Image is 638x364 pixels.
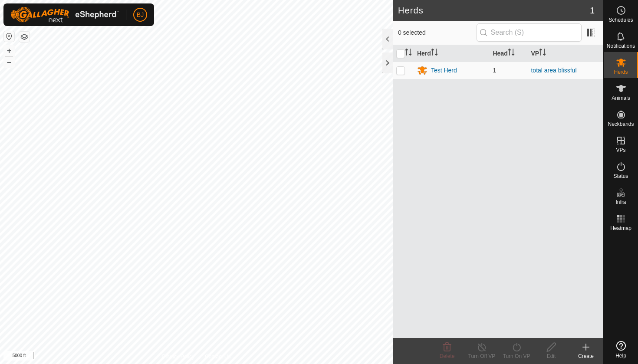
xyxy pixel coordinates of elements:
span: BJ [137,10,144,20]
img: Gallagher Logo [10,7,119,23]
p-sorticon: Activate to sort [539,50,546,57]
button: + [4,46,14,56]
a: Help [604,338,638,362]
div: Edit [534,352,569,360]
p-sorticon: Activate to sort [431,50,438,57]
span: Delete [440,353,455,359]
h2: Herds [398,5,590,16]
span: VPs [616,148,625,153]
span: Herds [614,69,628,75]
div: Create [569,352,603,360]
span: 1 [590,4,595,17]
span: Notifications [607,43,635,49]
span: Heatmap [610,226,631,231]
span: Neckbands [608,121,634,127]
a: Contact Us [205,353,230,361]
div: Test Herd [431,66,457,75]
span: 1 [493,67,496,74]
p-sorticon: Activate to sort [405,50,412,57]
div: Turn Off VP [464,352,499,360]
p-sorticon: Activate to sort [508,50,515,57]
span: 0 selected [398,28,477,37]
span: Infra [615,200,626,205]
div: Turn On VP [499,352,534,360]
span: Schedules [608,17,633,23]
span: Status [613,174,628,179]
span: Animals [612,95,630,101]
input: Search (S) [477,23,582,42]
button: – [4,57,14,67]
a: Privacy Policy [162,353,194,361]
span: Help [615,353,626,358]
a: total area blissful [531,67,576,74]
button: Map Layers [19,32,30,42]
th: Head [489,45,527,62]
button: Reset Map [4,31,14,42]
th: VP [527,45,603,62]
th: Herd [414,45,490,62]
